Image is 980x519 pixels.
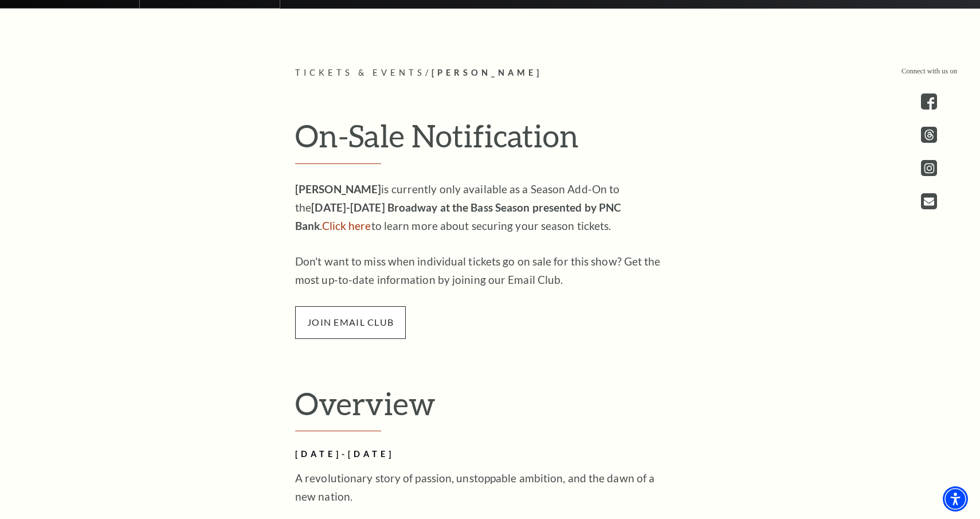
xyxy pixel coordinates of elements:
[921,160,937,176] a: instagram - open in a new tab
[901,66,957,77] p: Connect with us on
[295,180,668,235] p: is currently only available as a Season Add-On to the . to learn more about securing your season ...
[295,68,425,77] span: Tickets & Events
[295,182,381,196] strong: [PERSON_NAME]
[921,193,937,209] a: Open this option - open in a new tab
[295,66,685,80] p: /
[295,385,685,432] h2: Overview
[295,252,668,289] p: Don't want to miss when individual tickets go on sale for this show? Get the most up-to-date info...
[943,486,968,512] div: Accessibility Menu
[921,127,937,143] a: threads.com - open in a new tab
[432,68,542,77] span: [PERSON_NAME]
[295,306,406,338] span: join email club
[295,201,621,232] strong: [DATE]-[DATE] Broadway at the Bass Season presented by PNC Bank
[295,117,685,164] h2: On-Sale Notification
[295,315,406,328] a: join email club
[295,469,668,506] p: A revolutionary story of passion, unstoppable ambition, and the dawn of a new nation.
[295,447,668,462] h2: [DATE]-[DATE]
[322,219,371,232] a: Click here to learn more about securing your season tickets
[921,93,937,110] a: facebook - open in a new tab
